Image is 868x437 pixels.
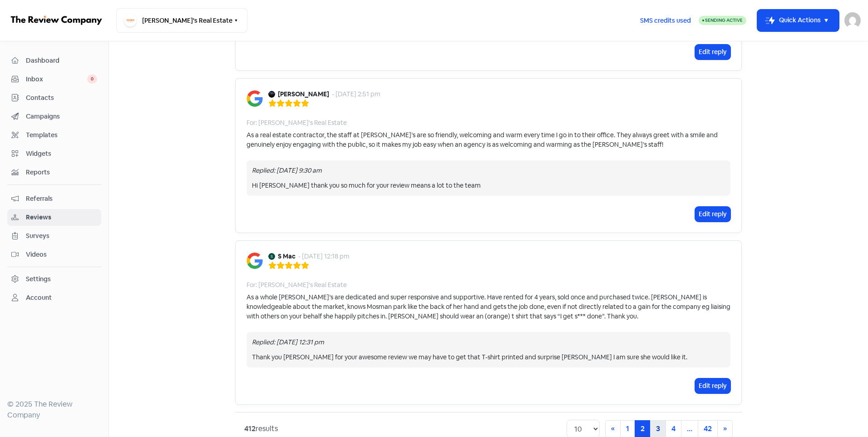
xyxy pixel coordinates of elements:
a: Referrals [7,190,101,207]
a: Videos [7,246,101,263]
div: As a real estate contractor, the staff at [PERSON_NAME]’s are so friendly, welcoming and warm eve... [247,130,730,149]
span: Inbox [26,74,87,84]
span: « [611,424,615,433]
div: Settings [26,274,51,284]
span: Surveys [26,231,97,241]
a: Account [7,289,101,306]
span: SMS credits used [640,16,691,25]
div: - [DATE] 12:18 pm [298,252,350,261]
a: Contacts [7,89,101,106]
a: Campaigns [7,108,101,125]
div: For: [PERSON_NAME]'s Real Estate [247,280,347,290]
img: Image [247,253,263,269]
div: Account [26,293,52,303]
span: Campaigns [26,112,97,121]
a: Surveys [7,228,101,244]
button: [PERSON_NAME]'s Real Estate [116,8,247,33]
a: Widgets [7,145,101,162]
i: Replied: [DATE] 12:31 pm [252,338,324,346]
span: Reports [26,168,97,177]
img: Image [247,90,263,107]
span: Reviews [26,213,97,222]
div: Thank you [PERSON_NAME] for your awesome review we may have to get that T-shirt printed and surpr... [252,353,725,362]
img: User [844,12,861,29]
a: Reviews [7,209,101,226]
span: 0 [87,74,97,84]
a: Sending Active [699,15,746,26]
div: © 2025 The Review Company [7,399,101,421]
span: » [723,424,727,433]
i: Replied: [DATE] 9:30 am [252,166,322,174]
button: Edit reply [695,45,730,60]
img: Avatar [268,253,275,260]
div: As a whole [PERSON_NAME]’s are dedicated and super responsive and supportive. Have rented for 4 y... [247,293,730,321]
a: Settings [7,271,101,288]
span: Dashboard [26,56,97,65]
span: Sending Active [705,17,743,23]
div: For: [PERSON_NAME]'s Real Estate [247,118,347,128]
a: Dashboard [7,52,101,69]
a: Reports [7,164,101,181]
button: Quick Actions [757,10,839,31]
a: SMS credits used [632,15,699,25]
b: S Mac [278,252,296,261]
span: Videos [26,250,97,259]
a: Templates [7,127,101,144]
button: Edit reply [695,207,730,222]
span: Referrals [26,194,97,204]
span: Widgets [26,149,97,159]
b: [PERSON_NAME] [278,89,329,99]
strong: 412 [244,424,256,433]
span: Templates [26,130,97,140]
div: Hi [PERSON_NAME] thank you so much for your review means a lot to the team [252,181,725,190]
div: results [244,423,278,434]
span: Contacts [26,93,97,103]
a: Inbox 0 [7,71,101,88]
button: Edit reply [695,378,730,393]
img: Avatar [268,91,275,98]
div: - [DATE] 2:51 pm [332,89,380,99]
